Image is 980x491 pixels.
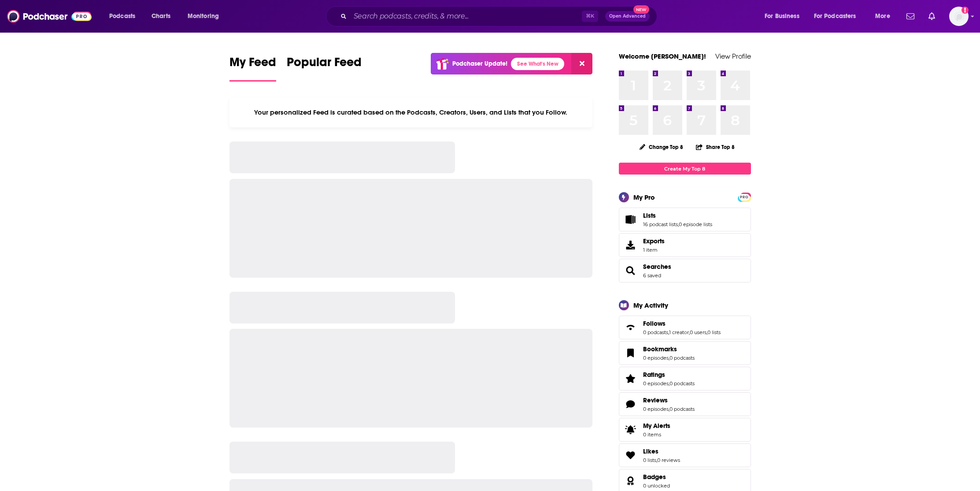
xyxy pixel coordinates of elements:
[656,457,657,463] span: ,
[152,10,170,22] span: Charts
[619,233,751,257] a: Exports
[622,449,640,461] a: Likes
[643,396,695,404] a: Reviews
[669,329,689,335] a: 1 creator
[452,60,507,67] p: Podchaser Update!
[679,221,712,227] a: 0 episode lists
[643,422,670,430] span: My Alerts
[765,10,799,22] span: For Business
[619,52,706,60] a: Welcome [PERSON_NAME]!
[643,447,658,455] span: Likes
[619,367,751,391] span: Ratings
[643,431,670,438] span: 0 items
[669,380,695,387] a: 0 podcasts
[188,10,219,22] span: Monitoring
[229,97,593,127] div: Your personalized Feed is curated based on the Podcasts, Creators, Users, and Lists that you Follow.
[146,9,176,23] a: Charts
[633,5,649,14] span: New
[643,483,670,489] a: 0 unlocked
[643,355,669,361] a: 0 episodes
[605,11,650,22] button: Open AdvancedNew
[643,272,661,279] a: 6 saved
[622,398,640,410] a: Reviews
[619,163,751,175] a: Create My Top 8
[758,9,810,23] button: open menu
[678,221,679,227] span: ,
[643,396,668,404] span: Reviews
[633,193,655,201] div: My Pro
[962,7,969,14] svg: Add a profile image
[695,138,735,156] button: Share Top 8
[181,9,230,23] button: open menu
[634,141,689,153] button: Change Top 8
[643,380,669,387] a: 0 episodes
[622,239,640,251] span: Exports
[643,371,695,379] a: Ratings
[229,55,276,75] span: My Feed
[619,418,751,442] a: My Alerts
[643,212,712,219] a: Lists
[622,264,640,277] a: Searches
[689,329,690,335] span: ,
[657,457,680,463] a: 0 reviews
[949,7,969,26] button: Show profile menu
[643,345,677,353] span: Bookmarks
[643,237,665,245] span: Exports
[619,259,751,283] span: Searches
[739,193,750,200] a: PRO
[643,406,669,412] a: 0 episodes
[869,9,901,23] button: open menu
[619,316,751,339] span: Follows
[643,371,665,379] span: Ratings
[643,221,678,227] a: 16 podcast lists
[643,247,665,253] span: 1 item
[609,14,646,19] span: Open Advanced
[622,321,640,334] a: Follows
[619,392,751,416] span: Reviews
[622,347,640,359] a: Bookmarks
[875,10,890,22] span: More
[287,55,362,75] span: Popular Feed
[949,7,969,26] img: User Profile
[622,372,640,385] a: Ratings
[814,10,856,22] span: For Podcasters
[643,473,666,481] span: Badges
[643,457,656,463] a: 0 lists
[739,194,750,201] span: PRO
[690,329,706,335] a: 0 users
[109,10,135,22] span: Podcasts
[643,263,671,271] a: Searches
[643,447,680,455] a: Likes
[334,6,666,26] div: Search podcasts, credits, & more...
[622,475,640,487] a: Badges
[949,7,969,26] span: Logged in as cduhigg
[619,443,751,467] span: Likes
[643,329,668,335] a: 0 podcasts
[622,424,640,436] span: My Alerts
[669,355,669,361] span: ,
[622,213,640,226] a: Lists
[7,8,92,25] a: Podchaser - Follow, Share and Rate Podcasts
[643,212,656,219] span: Lists
[669,406,669,412] span: ,
[903,9,918,24] a: Show notifications dropdown
[643,320,666,327] span: Follows
[582,11,598,22] span: ⌘ K
[669,355,695,361] a: 0 podcasts
[229,55,276,82] a: My Feed
[350,9,582,23] input: Search podcasts, credits, & more...
[715,52,751,60] a: View Profile
[633,301,668,309] div: My Activity
[619,341,751,365] span: Bookmarks
[643,473,670,481] a: Badges
[808,9,869,23] button: open menu
[669,380,669,387] span: ,
[643,345,695,353] a: Bookmarks
[619,208,751,231] span: Lists
[669,406,695,412] a: 0 podcasts
[643,320,721,327] a: Follows
[706,329,707,335] span: ,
